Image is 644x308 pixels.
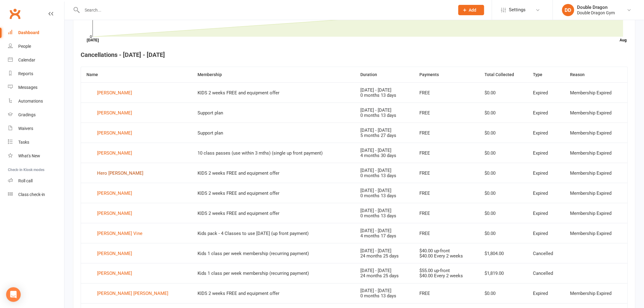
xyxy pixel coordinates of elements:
[360,113,408,118] div: 0 months 13 days
[192,183,355,203] td: KIDS 2 weeks FREE and equipment offer
[192,82,355,103] td: KIDS 2 weeks FREE and equipment offer
[192,203,355,223] td: KIDS 2 weeks FREE and equipment offer
[192,103,355,123] td: Support plan
[565,143,628,163] td: Membership Expired
[7,6,23,21] a: Clubworx
[192,243,355,263] td: Kids 1 class per week membership (recurring payment)
[18,58,35,62] div: Calendar
[97,249,132,258] div: [PERSON_NAME]
[360,213,408,219] div: 0 months 13 days
[18,85,37,90] div: Messages
[419,291,474,296] div: FREE
[479,163,528,183] td: $0.00
[86,209,187,218] a: [PERSON_NAME]
[355,123,414,143] td: [DATE] - [DATE]
[565,123,628,143] td: Membership Expired
[479,243,528,263] td: $1,804.00
[8,135,64,149] a: Tasks
[509,3,526,17] span: Settings
[419,248,474,254] div: $40.00 up-front
[419,110,474,116] div: FREE
[97,229,142,238] div: [PERSON_NAME] Vine
[479,203,528,223] td: $0.00
[528,103,565,123] td: Expired
[8,149,64,163] a: What's New
[562,4,574,16] div: DD
[360,254,408,259] div: 24 months 25 days
[419,268,474,274] div: $55.00 up-front
[80,6,450,14] input: Search...
[360,274,408,279] div: 24 months 25 days
[86,108,187,117] a: [PERSON_NAME]
[419,90,474,96] div: FREE
[565,283,628,303] td: Membership Expired
[18,44,31,49] div: People
[355,67,414,82] th: Duration
[414,67,479,82] th: Payments
[479,263,528,283] td: $1,819.00
[8,94,64,108] a: Automations
[565,203,628,223] td: Membership Expired
[18,178,33,183] div: Roll call
[86,269,187,278] a: [PERSON_NAME]
[18,112,36,117] div: Gradings
[18,30,39,35] div: Dashboard
[18,140,29,145] div: Tasks
[360,193,408,198] div: 0 months 13 days
[528,123,565,143] td: Expired
[355,263,414,283] td: [DATE] - [DATE]
[528,283,565,303] td: Expired
[192,283,355,303] td: KIDS 2 weeks FREE and equipment offer
[479,143,528,163] td: $0.00
[479,123,528,143] td: $0.00
[97,169,143,178] div: Hero [PERSON_NAME]
[355,203,414,223] td: [DATE] - [DATE]
[528,243,565,263] td: Cancelled
[479,103,528,123] td: $0.00
[479,223,528,243] td: $0.00
[479,183,528,203] td: $0.00
[355,82,414,103] td: [DATE] - [DATE]
[86,88,187,97] a: [PERSON_NAME]
[469,8,477,12] span: Add
[419,211,474,216] div: FREE
[18,99,43,103] div: Automations
[528,67,565,82] th: Type
[18,192,45,197] div: Class check-in
[97,189,132,198] div: [PERSON_NAME]
[479,82,528,103] td: $0.00
[97,128,132,138] div: [PERSON_NAME]
[528,163,565,183] td: Expired
[419,231,474,236] div: FREE
[192,263,355,283] td: Kids 1 class per week membership (recurring payment)
[360,173,408,178] div: 0 months 13 days
[18,153,40,158] div: What's New
[360,153,408,158] div: 4 months 30 days
[8,81,64,94] a: Messages
[565,223,628,243] td: Membership Expired
[192,143,355,163] td: 10 class passes (use within 3 mths) (single up front payment)
[8,188,64,201] a: Class kiosk mode
[6,287,21,302] div: Open Intercom Messenger
[86,128,187,138] a: [PERSON_NAME]
[97,108,132,117] div: [PERSON_NAME]
[192,67,355,82] th: Membership
[458,5,484,15] button: Add
[355,183,414,203] td: [DATE] - [DATE]
[419,254,474,259] div: $40.00 Every 2 weeks
[565,103,628,123] td: Membership Expired
[8,40,64,53] a: People
[528,183,565,203] td: Expired
[18,71,33,76] div: Reports
[8,122,64,135] a: Waivers
[528,82,565,103] td: Expired
[8,67,64,81] a: Reports
[97,289,168,298] div: [PERSON_NAME] [PERSON_NAME]
[355,103,414,123] td: [DATE] - [DATE]
[528,143,565,163] td: Expired
[86,249,187,258] a: [PERSON_NAME]
[355,283,414,303] td: [DATE] - [DATE]
[8,108,64,122] a: Gradings
[419,191,474,196] div: FREE
[577,10,615,16] div: Double Dragon Gym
